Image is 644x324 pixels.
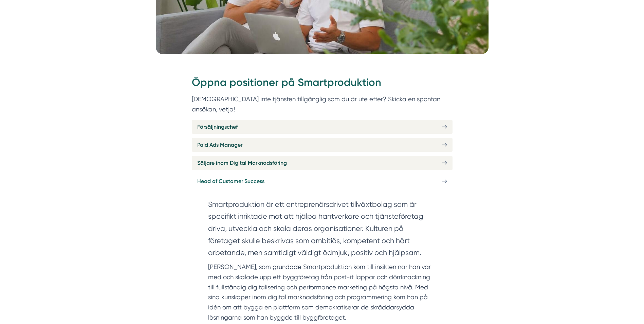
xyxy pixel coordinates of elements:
[197,123,238,131] span: Försäljningschef
[197,141,242,149] span: Paid Ads Manager
[208,198,436,262] section: Smartproduktion är ett entreprenörsdrivet tillväxtbolag som är specifikt inriktade mot att hjälpa...
[192,138,453,152] a: Paid Ads Manager
[192,156,453,170] a: Säljare inom Digital Marknadsföring
[192,94,453,114] p: [DEMOGRAPHIC_DATA] inte tjänsten tillgänglig som du är ute efter? Skicka en spontan ansökan, vetja!
[197,177,264,185] span: Head of Customer Success
[192,120,453,134] a: Försäljningschef
[192,75,453,94] h2: Öppna positioner på Smartproduktion
[197,159,287,167] span: Säljare inom Digital Marknadsföring
[192,174,453,188] a: Head of Customer Success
